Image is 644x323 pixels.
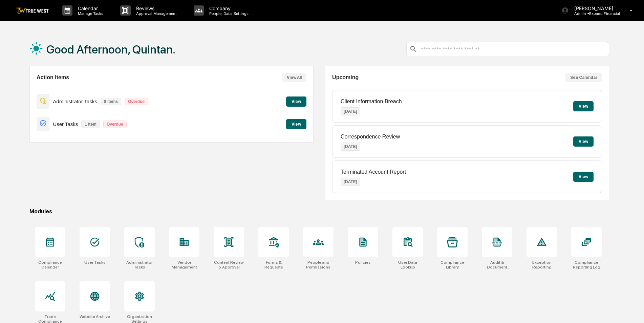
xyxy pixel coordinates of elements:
div: Forms & Requests [258,260,289,270]
button: View [573,101,594,111]
div: Compliance Reporting Log [571,260,602,270]
button: View [286,96,306,107]
div: Administrator Tasks [124,260,155,270]
p: Manage Tasks [72,11,107,16]
div: Content Review & Approval [214,260,244,270]
h2: Action Items [37,74,69,81]
div: Vendor Management [169,260,199,270]
p: 1 item [81,121,100,128]
button: See Calendar [565,73,602,82]
button: View All [282,73,306,82]
button: View [573,136,594,147]
p: Calendar [72,5,107,11]
div: Exception Reporting [527,260,557,270]
p: Admin • Expand Financial [569,11,620,16]
p: Overdue [125,98,148,105]
p: People, Data, Settings [204,11,252,16]
p: Correspondence Review [341,134,400,140]
a: View [286,121,306,127]
div: People and Permissions [303,260,334,270]
p: User Tasks [53,121,78,127]
div: Audit & Document Logs [482,260,512,270]
div: Website Archive [80,314,110,319]
p: [DATE] [341,143,360,151]
p: Approval Management [131,11,180,16]
p: Administrator Tasks [53,99,97,104]
p: Overdue [103,121,127,128]
p: 8 items [101,98,121,105]
div: User Data Lookup [392,260,423,270]
div: Compliance Library [437,260,468,270]
p: Client Information Breach [341,99,402,105]
h2: Upcoming [332,74,359,81]
button: View [573,172,594,182]
p: [DATE] [341,178,360,186]
div: Modules [29,208,609,215]
p: Terminated Account Report [341,169,406,175]
div: User Tasks [84,260,106,265]
img: logo [16,7,49,14]
p: Company [204,5,252,11]
p: [PERSON_NAME] [569,5,620,11]
p: Reviews [131,5,180,11]
a: View [286,98,306,104]
div: Policies [355,260,371,265]
p: [DATE] [341,107,360,115]
button: View [286,119,306,129]
div: Compliance Calendar [35,260,65,270]
h1: Good Afternoon, Quintan. [46,43,175,56]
